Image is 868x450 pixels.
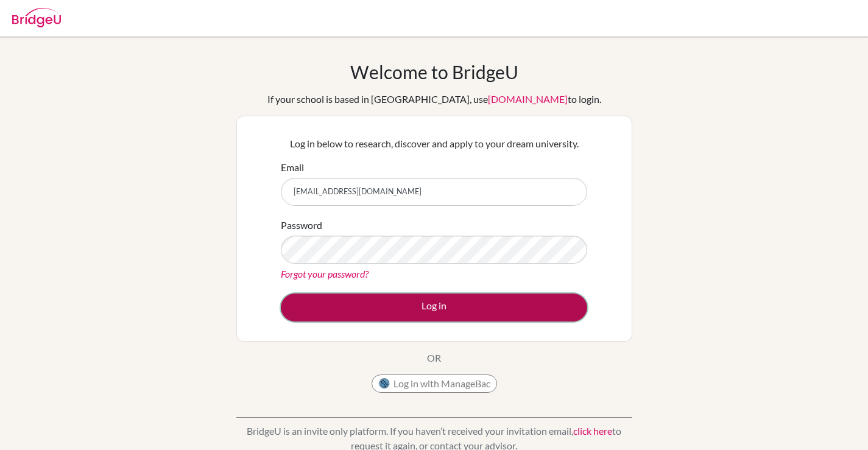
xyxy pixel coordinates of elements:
label: Password [281,218,322,233]
a: [DOMAIN_NAME] [488,93,568,105]
p: OR [427,351,441,365]
div: If your school is based in [GEOGRAPHIC_DATA], use to login. [267,92,601,107]
a: Forgot your password? [281,268,369,279]
button: Log in [281,294,587,322]
button: Log in with ManageBac [372,374,497,393]
label: Email [281,160,304,175]
p: Log in below to research, discover and apply to your dream university. [281,136,587,151]
h1: Welcome to BridgeU [350,61,518,83]
a: click here [573,425,612,437]
img: Bridge-U [12,8,61,27]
